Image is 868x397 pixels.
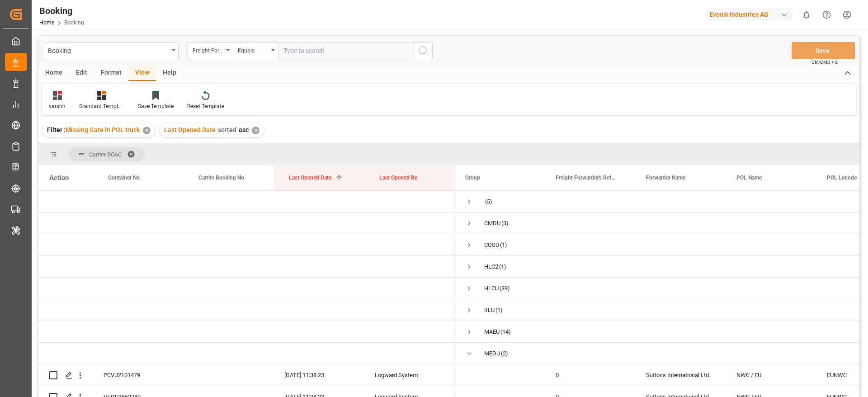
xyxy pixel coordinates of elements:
div: 0 [545,364,635,386]
span: (39) [500,278,510,299]
input: Type to search [278,42,414,59]
div: Press SPACE to select this row. [38,234,454,256]
div: Booking [48,44,169,56]
div: Edit [69,66,94,81]
div: Reset Template [187,102,224,110]
span: (3) [501,213,509,234]
div: MEDU [484,343,500,364]
span: (1) [495,300,503,321]
div: COSU [484,235,499,255]
div: ✕ [252,127,259,134]
div: varshh [49,102,66,110]
div: View [128,66,156,81]
span: asc [239,126,249,133]
button: open menu [233,42,278,59]
div: Freight Forwarder's Reference No. [193,44,223,55]
div: Home [38,66,69,81]
div: Evonik Industries AG [706,8,793,21]
div: Equals [238,44,269,55]
div: MAEU [484,321,500,342]
div: Press SPACE to select this row. [38,278,454,299]
button: show 0 new notifications [796,5,816,25]
span: Carrier SCAC [89,151,122,158]
span: Freight Forwarder's Reference No. [556,175,616,181]
div: Help [156,66,183,81]
span: (1) [500,235,507,255]
div: Press SPACE to select this row. [38,256,454,278]
div: [DATE] 11:38:23 [274,364,364,386]
span: POL Name [736,175,762,181]
div: HLC2 [484,256,498,277]
div: Press SPACE to select this row. [38,299,454,321]
button: search button [414,42,433,59]
span: sorted [218,126,236,133]
span: Forwarder Name [646,175,685,181]
div: Suttons International Ltd. [635,364,726,386]
span: (2) [501,343,508,364]
span: Last Opened By [379,175,417,181]
a: Home [39,19,54,26]
span: Last Opened Date [164,126,216,133]
span: Missing Gate in POL truck [66,126,140,133]
span: (5) [485,191,492,212]
div: NWC / EU [726,364,816,386]
div: ✕ [143,127,151,134]
div: Press SPACE to select this row. [38,321,454,343]
span: Filter : [47,126,66,133]
div: Press SPACE to select this row. [38,343,454,364]
span: POL Locode [827,175,857,181]
div: Action [49,174,69,182]
div: IILU [484,300,495,321]
div: Booking [39,4,84,18]
span: (14) [500,321,511,342]
span: Container No. [108,175,141,181]
span: Ctrl/CMD + S [811,59,838,66]
div: CMDU [484,213,500,234]
div: Press SPACE to select this row. [38,213,454,234]
button: Help Center [816,5,837,25]
button: Save [792,42,855,59]
button: open menu [188,42,233,59]
div: PCVU2101479 [93,364,183,386]
div: Press SPACE to select this row. [38,191,454,213]
div: HLCU [484,278,499,299]
span: Carrier Booking No. [198,175,245,181]
span: Group [465,175,480,181]
div: Press SPACE to select this row. [38,364,454,386]
span: (1) [499,256,506,277]
button: Evonik Industries AG [706,6,796,23]
span: Last Opened Date [289,175,331,181]
div: Standard Templates [79,102,124,110]
div: Save Template [138,102,174,110]
div: Format [94,66,128,81]
div: Logward System [364,364,454,386]
button: open menu [43,42,179,59]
